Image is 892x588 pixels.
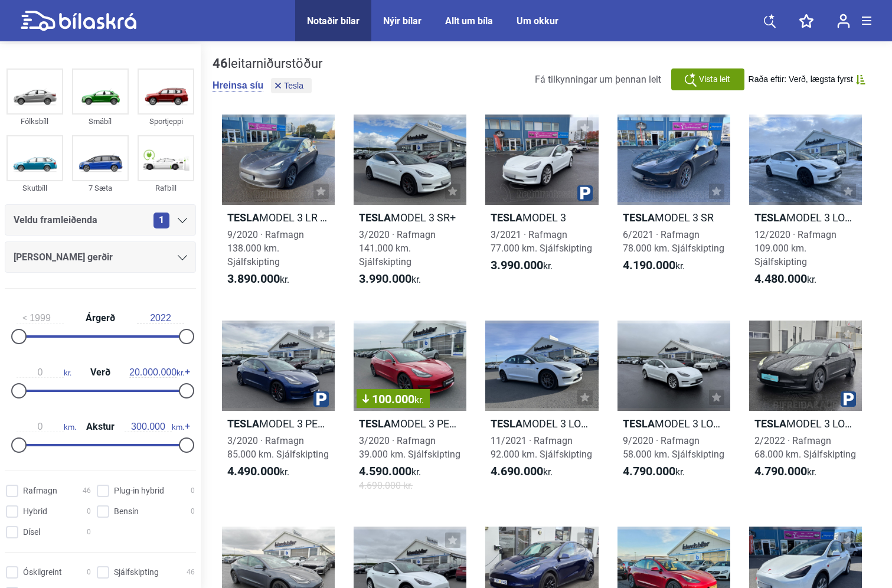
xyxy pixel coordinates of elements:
[83,422,117,432] span: Akstur
[699,73,730,86] span: Vista leit
[359,272,411,286] b: 3.990.000
[6,115,63,128] div: Fólksbíll
[754,272,816,286] span: kr.
[491,464,543,478] b: 4.690.000
[222,321,335,503] a: TeslaMODEL 3 PERFORMANCE3/2020 · Rafmagn85.000 km. Sjálfskipting4.490.000kr.
[623,211,655,224] b: Tesla
[754,211,786,224] b: Tesla
[6,181,63,195] div: Skutbíll
[125,422,184,432] span: km.
[754,417,786,430] b: Tesla
[359,211,391,224] b: Tesla
[577,185,593,201] img: parking.png
[222,211,335,224] h2: MODEL 3 LR AWD
[485,321,598,503] a: TeslaMODEL 3 LONG RANGE11/2021 · Rafmagn92.000 km. Sjálfskipting4.690.000kr.
[87,505,91,518] span: 0
[227,464,280,478] b: 4.490.000
[359,464,411,478] b: 4.590.000
[23,566,62,579] span: Óskilgreint
[359,479,413,492] span: 4.690.000 kr.
[754,464,807,478] b: 4.790.000
[359,417,391,430] b: Tesla
[841,391,856,407] img: parking.png
[754,229,837,267] span: 12/2020 · Rafmagn 109.000 km. Sjálfskipting
[213,56,322,71] div: leitarniðurstöður
[617,417,730,430] h2: MODEL 3 LONG RANGE
[623,258,675,272] b: 4.190.000
[87,526,91,538] span: 0
[617,211,730,224] h2: MODEL 3 SR
[87,368,113,377] span: Verð
[359,465,421,479] span: kr.
[354,417,466,430] h2: MODEL 3 PERFORMANCE
[414,394,424,406] span: kr.
[749,74,853,84] span: Raða eftir: Verð, lægsta fyrst
[191,505,195,518] span: 0
[754,272,807,286] b: 4.480.000
[307,15,360,27] a: Notaðir bílar
[623,435,724,460] span: 9/2020 · Rafmagn 58.000 km. Sjálfskipting
[129,367,184,378] span: kr.
[72,115,129,128] div: Smábíl
[623,465,685,479] span: kr.
[72,181,129,195] div: 7 Sæta
[227,272,280,286] b: 3.890.000
[535,74,661,85] span: Fá tilkynningar um þennan leit
[749,321,862,503] a: TeslaMODEL 3 LONG RANGE AWD2/2022 · Rafmagn68.000 km. Sjálfskipting4.790.000kr.
[227,465,289,479] span: kr.
[114,505,139,518] span: Bensín
[491,435,592,460] span: 11/2021 · Rafmagn 92.000 km. Sjálfskipting
[354,211,466,224] h2: MODEL 3 SR+
[227,435,329,460] span: 3/2020 · Rafmagn 85.000 km. Sjálfskipting
[491,465,553,479] span: kr.
[227,272,289,286] span: kr.
[213,80,263,92] button: Hreinsa síu
[227,229,304,267] span: 9/2020 · Rafmagn 138.000 km. Sjálfskipting
[517,15,558,27] a: Um okkur
[623,229,724,254] span: 6/2021 · Rafmagn 78.000 km. Sjálfskipting
[617,115,730,297] a: TeslaMODEL 3 SR6/2021 · Rafmagn78.000 km. Sjálfskipting4.190.000kr.
[491,211,522,224] b: Tesla
[749,211,862,224] h2: MODEL 3 LONG RANGE
[623,464,675,478] b: 4.790.000
[187,566,195,579] span: 46
[359,435,460,460] span: 3/2020 · Rafmagn 39.000 km. Sjálfskipting
[153,213,169,228] span: 1
[23,526,40,538] span: Dísel
[222,115,335,297] a: TeslaMODEL 3 LR AWD9/2020 · Rafmagn138.000 km. Sjálfskipting3.890.000kr.
[87,566,91,579] span: 0
[17,367,71,378] span: kr.
[754,435,856,460] span: 2/2022 · Rafmagn 68.000 km. Sjálfskipting
[383,15,422,27] a: Nýir bílar
[359,272,421,286] span: kr.
[17,422,76,432] span: km.
[491,417,522,430] b: Tesla
[138,115,194,128] div: Sportjeppi
[23,505,47,518] span: Hybrid
[83,485,91,497] span: 46
[313,391,329,407] img: parking.png
[491,258,543,272] b: 3.990.000
[362,393,424,405] span: 100.000
[359,229,436,267] span: 3/2020 · Rafmagn 141.000 km. Sjálfskipting
[354,321,466,503] a: 100.000kr.TeslaMODEL 3 PERFORMANCE3/2020 · Rafmagn39.000 km. Sjálfskipting4.590.000kr.4.690.000 kr.
[445,15,493,27] div: Allt um bíla
[837,14,850,28] img: user-login.svg
[754,465,816,479] span: kr.
[14,249,113,266] span: [PERSON_NAME] gerðir
[222,417,335,430] h2: MODEL 3 PERFORMANCE
[623,259,685,273] span: kr.
[191,485,195,497] span: 0
[271,78,312,93] button: Tesla
[617,321,730,503] a: TeslaMODEL 3 LONG RANGE9/2020 · Rafmagn58.000 km. Sjálfskipting4.790.000kr.
[114,566,159,579] span: Sjálfskipting
[213,56,228,71] b: 46
[749,74,865,84] button: Raða eftir: Verð, lægsta fyrst
[23,485,57,497] span: Rafmagn
[14,212,97,228] span: Veldu framleiðenda
[227,417,259,430] b: Tesla
[623,417,655,430] b: Tesla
